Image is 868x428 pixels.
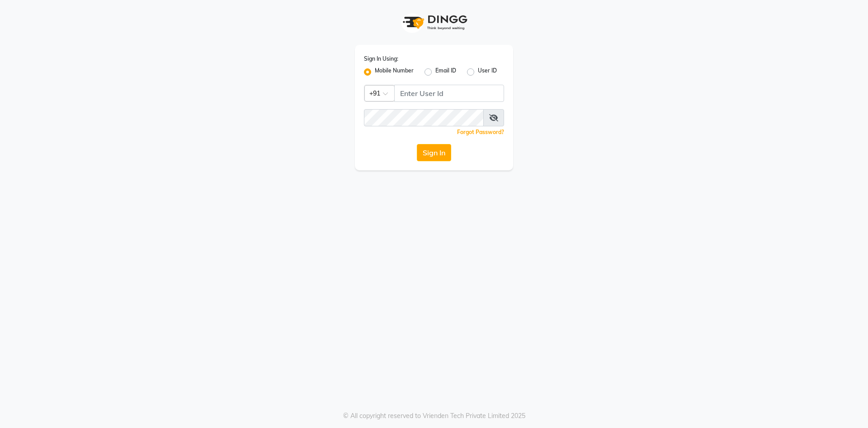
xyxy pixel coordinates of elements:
input: Username [394,85,504,102]
label: Mobile Number [375,67,414,77]
img: logo1.svg [398,9,470,36]
label: User ID [478,67,497,77]
label: Email ID [435,67,456,77]
input: Username [364,109,484,126]
a: Forgot Password? [457,129,504,135]
button: Sign In [417,144,451,161]
label: Sign In Using: [364,55,398,63]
